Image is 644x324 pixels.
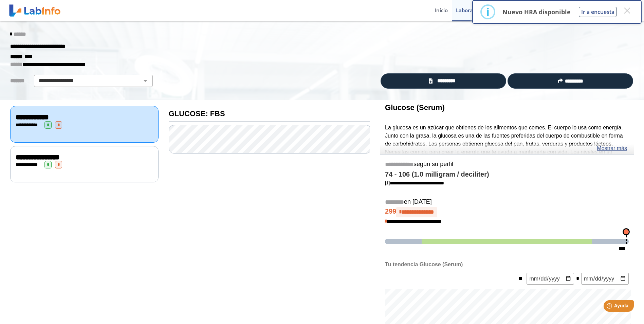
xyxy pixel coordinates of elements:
[527,273,574,285] input: mm/dd/yyyy
[581,273,629,285] input: mm/dd/yyyy
[584,298,637,317] iframe: Help widget launcher
[621,4,633,17] button: Close this dialog
[169,109,225,118] b: GLUCOSE: FBS
[385,198,629,206] h5: en [DATE]
[579,7,617,17] button: Ir a encuesta
[385,170,629,179] h4: 74 - 106 (1.0 milligram / deciliter)
[385,180,444,185] a: [1]
[385,161,629,168] h5: según su perfil
[385,262,463,267] b: Tu tendencia Glucose (Serum)
[385,207,629,217] h4: 299
[486,6,490,18] div: i
[385,103,445,112] b: Glucose (Serum)
[502,8,571,16] p: Nuevo HRA disponible
[385,124,629,173] p: La glucosa es un azúcar que obtienes de los alimentos que comes. El cuerpo lo usa como energía. J...
[597,144,627,152] a: Mostrar más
